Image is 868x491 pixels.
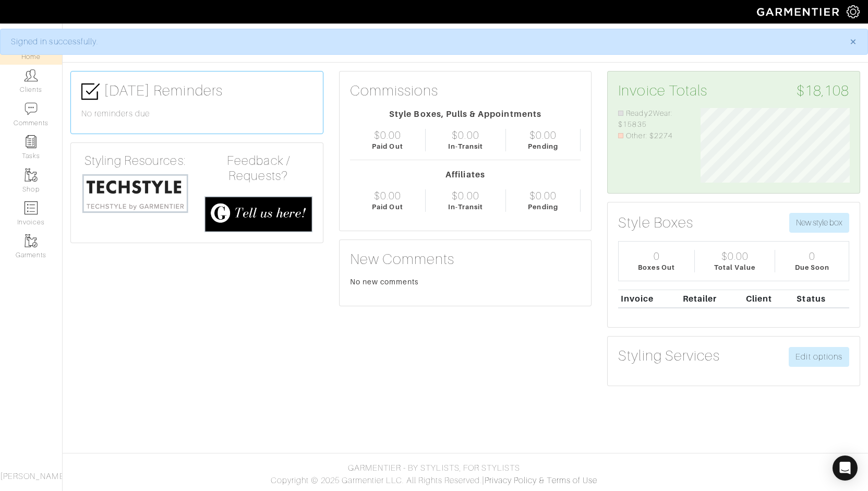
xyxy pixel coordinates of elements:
div: $0.00 [529,189,557,202]
div: Paid Out [372,141,403,151]
div: No new comments [350,277,581,287]
img: clients-icon-6bae9207a08558b7cb47a8932f037763ab4055f8c8b6bfacd5dc20c3e0201464.png [25,69,38,82]
img: garments-icon-b7da505a4dc4fd61783c78ac3ca0ef83fa9d6f193b1c9dc38574b1d14d53ca28.png [25,234,38,247]
div: In-Transit [448,202,484,212]
div: $0.00 [721,250,749,262]
h3: Styling Services [618,347,720,365]
div: 0 [809,250,815,262]
div: Total Value [714,262,756,272]
button: New style box [789,213,849,233]
h4: Feedback / Requests? [204,153,312,184]
div: $0.00 [452,189,479,202]
img: garments-icon-b7da505a4dc4fd61783c78ac3ca0ef83fa9d6f193b1c9dc38574b1d14d53ca28.png [25,169,38,182]
h3: Invoice Totals [618,82,849,100]
div: $0.00 [374,189,401,202]
img: feedback_requests-3821251ac2bd56c73c230f3229a5b25d6eb027adea667894f41107c140538ee0.png [204,196,312,232]
a: Edit options [789,347,849,367]
img: comment-icon-a0a6a9ef722e966f86d9cbdc48e553b5cf19dbc54f86b18d962a5391bc8f6eb6.png [25,102,38,115]
div: $0.00 [452,129,479,141]
img: reminder-icon-8004d30b9f0a5d33ae49ab947aed9ed385cf756f9e5892f1edd6e32f2345188e.png [25,135,38,148]
h6: No reminders due [81,109,312,119]
img: techstyle-93310999766a10050dc78ceb7f971a75838126fd19372ce40ba20cdf6a89b94b.png [81,173,189,214]
h3: Style Boxes [618,214,693,232]
span: Copyright © 2025 Garmentier LLC. All Rights Reserved. [271,476,482,485]
img: check-box-icon-36a4915ff3ba2bd8f6e4f29bc755bb66becd62c870f447fc0dd1365fcfddab58.png [81,82,100,101]
h3: New Comments [350,250,581,268]
div: Open Intercom Messenger [833,456,858,481]
h4: Styling Resources: [81,153,189,169]
th: Client [743,290,794,308]
a: Privacy Policy & Terms of Use [485,476,597,485]
div: $0.00 [374,129,401,141]
img: orders-icon-0abe47150d42831381b5fb84f609e132dff9fe21cb692f30cb5eec754e2cba89.png [25,201,38,214]
div: $0.00 [529,129,557,141]
th: Status [794,290,849,308]
div: In-Transit [448,141,484,151]
div: Paid Out [372,202,403,212]
div: Signed in successfully. [11,35,834,48]
th: Invoice [618,290,680,308]
img: garmentier-logo-header-white-b43fb05a5012e4ada735d5af1a66efaba907eab6374d6393d1fbf88cb4ef424d.png [752,3,847,21]
h3: [DATE] Reminders [81,82,312,101]
div: Due Soon [795,262,829,272]
img: gear-icon-white-bd11855cb880d31180b6d7d6211b90ccbf57a29d726f0c71d8c61bd08dd39cc2.png [847,5,860,18]
div: Affiliates [350,169,581,181]
div: Style Boxes, Pulls & Appointments [350,108,581,121]
span: $18,108 [797,82,849,100]
div: Pending [528,141,558,151]
li: Other: $2274 [618,130,685,142]
th: Retailer [680,290,744,308]
div: Pending [528,202,558,212]
div: 0 [654,250,660,262]
h3: Commissions [350,82,439,100]
span: × [849,34,857,49]
div: Boxes Out [638,262,674,272]
li: Ready2Wear: $15835 [618,108,685,130]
